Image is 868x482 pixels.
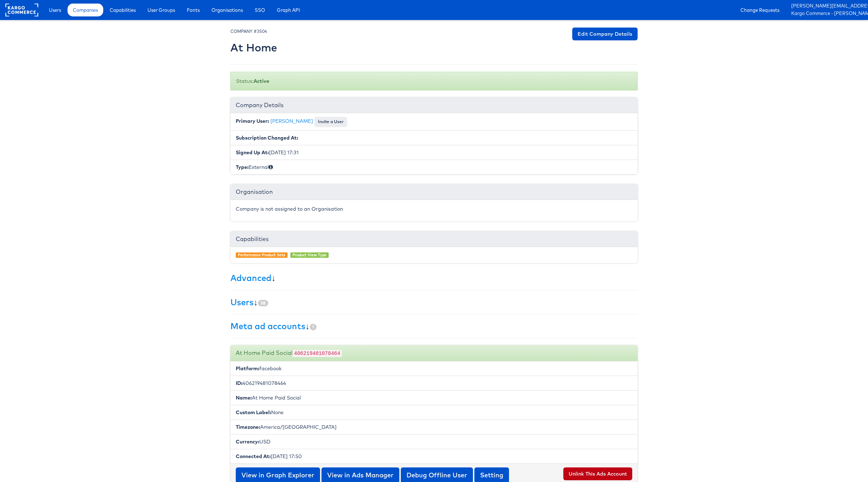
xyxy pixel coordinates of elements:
b: Connected At: [236,453,271,460]
a: Change Requests [735,4,785,16]
b: Primary User: [236,118,269,124]
b: Type: [236,164,249,170]
span: Internal (staff) or External (client) [269,164,273,170]
a: Edit Company Details [572,27,638,40]
b: Subscription Changed At: [236,135,298,141]
a: User Groups [142,4,180,16]
button: Invite a User [314,117,347,127]
li: External [230,160,638,174]
b: Active [254,78,269,84]
span: SSO [255,6,265,14]
code: 406219481078464 [293,350,342,357]
span: Graph API [277,6,300,14]
a: Product View Type [293,252,326,257]
li: At Home Paid Social [230,390,638,405]
a: Users [230,297,254,307]
small: COMPANY #3504 [230,29,267,34]
li: [DATE] 17:50 [230,449,638,464]
div: At Home Paid Social [230,345,638,361]
div: Capabilities [230,231,638,247]
b: Custom Label: [236,409,271,416]
a: Fonts [181,4,205,16]
h2: At Home [230,42,277,54]
div: Organisation [230,184,638,200]
span: Fonts [187,6,200,14]
li: None [230,405,638,420]
a: Meta ad accounts [230,321,305,331]
h3: ↓ [230,273,638,282]
a: [PERSON_NAME][EMAIL_ADDRESS][PERSON_NAME][DOMAIN_NAME] [791,2,863,10]
li: America/[GEOGRAPHIC_DATA] [230,420,638,435]
a: Organisations [206,4,248,16]
a: Users [44,4,66,16]
span: User Groups [148,6,175,14]
div: Company Details [230,97,638,113]
a: Performance Product Sets [238,252,285,257]
b: Timezone: [236,424,260,430]
li: [DATE] 17:31 [230,145,638,160]
span: 1 [310,324,316,330]
a: SSO [249,4,270,16]
span: Organisations [211,6,243,14]
span: Capabilities [110,6,136,14]
a: Capabilities [104,4,141,16]
span: Users [49,6,61,14]
li: USD [230,434,638,449]
li: 406219481078464 [230,376,638,391]
a: Companies [68,4,103,16]
a: Kargo Commerce - [PERSON_NAME] [791,10,863,17]
p: Company is not assigned to an Organisation [236,205,632,212]
button: Unlink This Ads Account [563,467,632,480]
div: Status: [230,72,638,90]
b: Signed Up At: [236,149,269,156]
h3: ↓ [230,297,638,307]
li: facebook [230,361,638,376]
span: 38 [258,300,268,306]
b: ID: [236,380,243,386]
a: Graph API [271,4,305,16]
h3: ↓ [230,321,638,331]
a: [PERSON_NAME] [270,118,313,124]
b: Currency: [236,438,259,445]
span: Companies [73,6,98,14]
b: Platform: [236,365,259,372]
a: Advanced [230,272,271,283]
b: Name: [236,395,252,401]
